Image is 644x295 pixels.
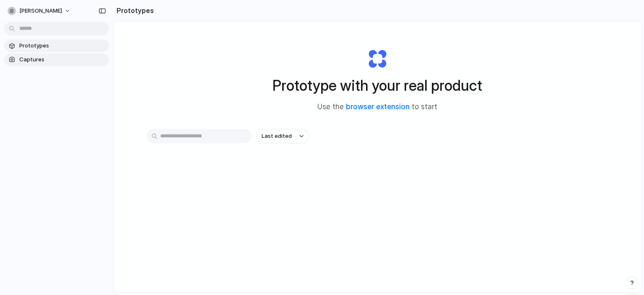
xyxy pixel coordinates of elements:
[4,40,109,52] a: Prototypes
[262,132,292,140] span: Last edited
[4,53,109,66] a: Captures
[273,74,482,97] h1: Prototype with your real product
[4,4,75,18] button: [PERSON_NAME]
[19,7,62,15] span: [PERSON_NAME]
[19,42,106,50] span: Prototypes
[346,103,410,111] a: browser extension
[257,129,309,143] button: Last edited
[19,55,106,64] span: Captures
[317,102,437,113] span: Use the to start
[113,5,154,16] h2: Prototypes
